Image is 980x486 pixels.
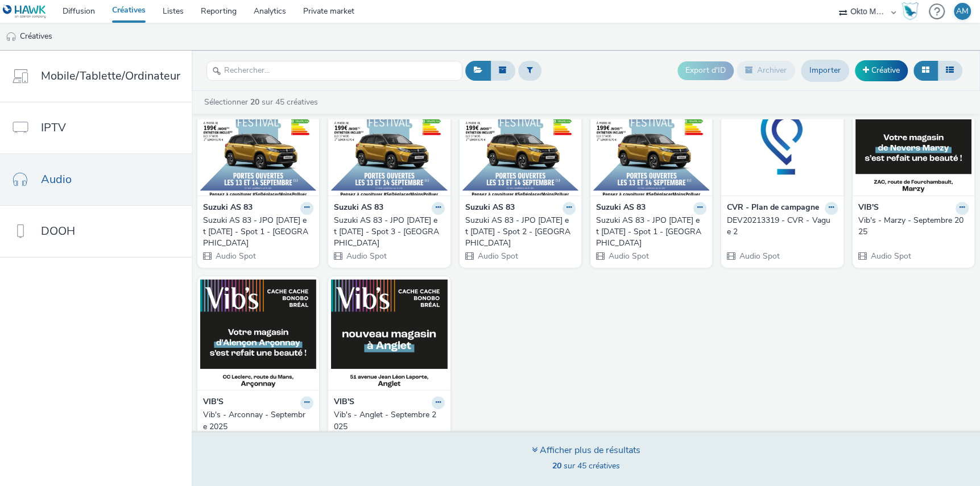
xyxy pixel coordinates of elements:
button: Archiver [737,61,795,80]
strong: Suzuki AS 83 [334,202,383,215]
strong: Suzuki AS 83 [596,202,646,215]
div: Suzuki AS 83 - JPO [DATE] et [DATE] - Spot 1 - [GEOGRAPHIC_DATA] [596,215,702,250]
span: sur 45 créatives [552,460,620,471]
span: Mobile/Tablette/Ordinateur [41,68,180,84]
img: Suzuki AS 83 - JPO 13 et 14 septembre - Spot 2 - Toulon visual [462,85,578,196]
a: Vib's - Marzy - Septembre 2025 [858,215,969,238]
div: Vib's - Marzy - Septembre 2025 [858,215,964,238]
div: Vib's - Arconnay - Septembre 2025 [203,409,309,433]
img: Hawk Academy [902,2,919,20]
img: undefined Logo [3,5,47,19]
img: Vib's - Arconnay - Septembre 2025 visual [200,279,316,390]
strong: CVR - Plan de campagne [727,202,818,215]
strong: Suzuki AS 83 [465,202,515,215]
img: Vib's - Anglet - Septembre 2025 visual [331,279,447,390]
span: DOOH [41,223,75,239]
button: Liste [937,61,962,80]
strong: VIB'S [858,202,879,215]
a: Vib's - Arconnay - Septembre 2025 [203,409,313,433]
button: Grille [913,61,938,80]
div: Vib's - Anglet - Septembre 2025 [334,409,440,433]
a: Suzuki AS 83 - JPO [DATE] et [DATE] - Spot 1 - [GEOGRAPHIC_DATA] [203,215,313,250]
div: AM [956,3,969,20]
div: Suzuki AS 83 - JPO [DATE] et [DATE] - Spot 1 - [GEOGRAPHIC_DATA] [203,215,309,250]
img: Vib's - Marzy - Septembre 2025 visual [855,85,971,196]
img: Suzuki AS 83 - JPO 13 et 14 septembre - Spot 1 - Draguignan visual [200,85,316,196]
div: Suzuki AS 83 - JPO [DATE] et [DATE] - Spot 2 - [GEOGRAPHIC_DATA] [465,215,571,250]
button: Export d'ID [677,61,734,80]
div: DEV20213319 - CVR - Vague 2 [727,215,833,238]
a: Suzuki AS 83 - JPO [DATE] et [DATE] - Spot 1 - [GEOGRAPHIC_DATA] [596,215,706,250]
div: Suzuki AS 83 - JPO [DATE] et [DATE] - Spot 3 - [GEOGRAPHIC_DATA] [334,215,440,250]
input: Rechercher... [206,61,462,81]
span: Audio [41,171,72,188]
span: IPTV [41,119,66,136]
strong: 20 [552,460,561,471]
span: Audio Spot [345,251,387,261]
strong: Suzuki AS 83 [203,202,253,215]
a: Importer [801,60,849,81]
strong: 20 [250,97,259,107]
span: Audio Spot [607,251,649,261]
a: Suzuki AS 83 - JPO [DATE] et [DATE] - Spot 2 - [GEOGRAPHIC_DATA] [465,215,576,250]
img: Suzuki AS 83 - JPO 13 et 14 septembre - Spot 3 - Toulon visual [331,85,447,196]
img: Suzuki AS 83 - JPO 13 et 14 septembre - Spot 1 - Toulon visual [593,85,709,196]
a: Sélectionner sur 45 créatives [203,97,322,107]
a: Créative [855,60,908,81]
span: Audio Spot [870,251,911,261]
span: Audio Spot [738,251,780,261]
a: Suzuki AS 83 - JPO [DATE] et [DATE] - Spot 3 - [GEOGRAPHIC_DATA] [334,215,444,250]
strong: VIB'S [203,396,224,409]
img: DEV20213319 - CVR - Vague 2 visual [724,85,840,196]
a: Hawk Academy [902,2,923,20]
img: audio [6,31,17,43]
a: Vib's - Anglet - Septembre 2025 [334,409,444,433]
strong: VIB'S [334,396,354,409]
a: DEV20213319 - CVR - Vague 2 [727,215,837,238]
div: Afficher plus de résultats [532,444,640,457]
span: Audio Spot [477,251,518,261]
span: Audio Spot [214,251,256,261]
